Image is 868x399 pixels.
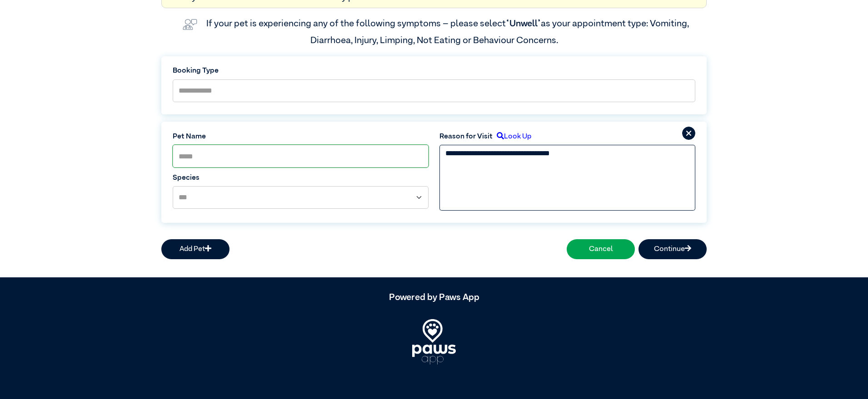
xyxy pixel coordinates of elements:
label: Booking Type [173,65,695,76]
button: Add Pet [161,239,229,259]
img: vet [179,15,201,34]
h5: Powered by Paws App [161,292,707,303]
label: Look Up [493,131,531,142]
label: If your pet is experiencing any of the following symptoms – please select as your appointment typ... [206,19,691,44]
span: “Unwell” [506,19,541,28]
button: Cancel [567,239,635,259]
label: Reason for Visit [439,131,493,142]
img: PawsApp [412,319,456,365]
label: Species [173,172,429,183]
button: Continue [639,239,707,259]
label: Pet Name [173,131,429,142]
